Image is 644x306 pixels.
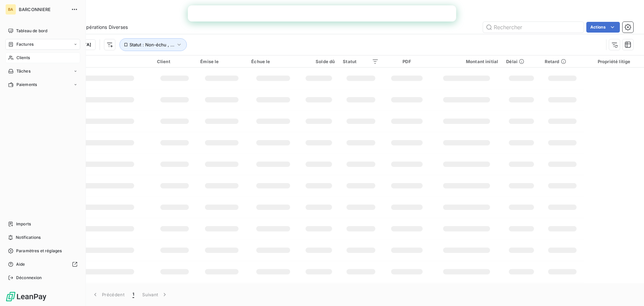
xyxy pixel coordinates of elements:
[303,59,335,64] div: Solde dû
[132,291,134,298] span: 1
[83,24,128,31] span: Opérations Diverses
[5,259,80,270] a: Aide
[16,82,37,88] span: Paiements
[16,221,31,227] span: Imports
[128,288,138,302] button: 1
[343,59,379,64] div: Statut
[586,22,620,33] button: Actions
[16,41,34,47] span: Factures
[157,59,192,64] div: Client
[16,28,47,34] span: Tableau de bord
[88,288,128,302] button: Précédent
[435,59,498,64] div: Montant initial
[5,291,47,302] img: Logo LeanPay
[483,22,584,33] input: Rechercher
[588,59,640,64] div: Propriété litige
[621,283,637,299] iframe: Intercom live chat
[545,59,580,64] div: Retard
[188,5,456,21] iframe: Intercom live chat bannière
[19,7,67,12] span: BARCONNIERE
[119,38,187,51] button: Statut : Non-échu , ...
[129,42,174,47] span: Statut : Non-échu , ...
[16,55,30,61] span: Clients
[16,234,41,241] span: Notifications
[16,261,25,267] span: Aide
[138,288,172,302] button: Suivant
[387,59,427,64] div: PDF
[5,4,16,15] div: BA
[251,59,294,64] div: Échue le
[16,248,62,254] span: Paramètres et réglages
[200,59,243,64] div: Émise le
[16,68,31,74] span: Tâches
[506,59,537,64] div: Délai
[16,275,42,281] span: Déconnexion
